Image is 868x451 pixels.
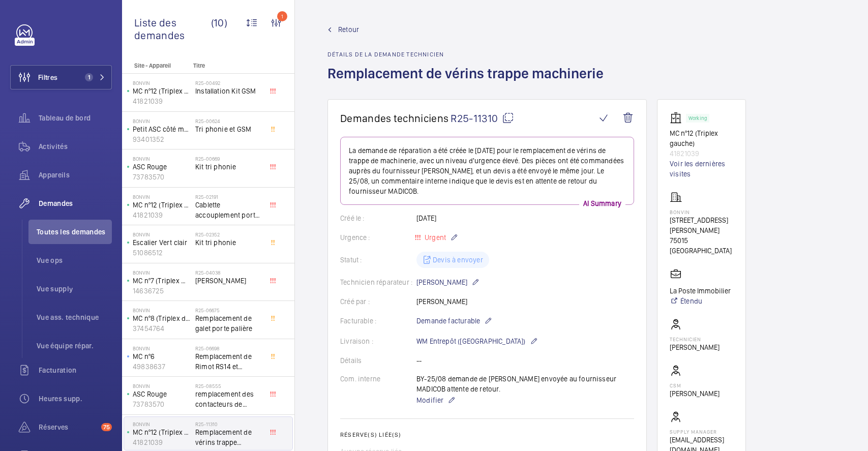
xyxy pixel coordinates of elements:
p: Site - Appareil [122,62,189,69]
p: 41821039 [133,210,191,220]
p: Bonvin [133,421,191,427]
p: Bonvin [133,156,191,162]
h2: R25-11310 [195,421,262,427]
a: Étendu [670,296,731,306]
p: 37454764 [133,323,191,334]
img: elevator.svg [670,112,686,124]
span: Demande facturable [416,316,480,326]
span: Réserves [39,422,97,432]
p: Petit ASC côté mc6 NR9 [133,124,191,134]
p: ASC Rouge [133,389,191,399]
p: MC nº12 (Triplex gauche) [133,200,191,210]
p: Escalier Vert clair [133,237,191,248]
span: 75 [101,423,112,431]
p: [STREET_ADDRESS][PERSON_NAME] [670,215,733,235]
h2: R25-02191 [195,194,262,200]
span: Cablette accouplement porte palière -1 [195,200,262,220]
p: La Poste Immobilier [670,286,731,296]
p: Bonvin [133,80,191,86]
span: Appareils [39,170,112,180]
p: AI Summary [579,198,625,208]
p: WM Entrepôt ([GEOGRAPHIC_DATA]) [416,335,538,347]
span: Remplacement de vérins trappe machinerie [195,427,262,447]
button: Filtres1 [10,65,112,89]
span: R25-11310 [451,112,514,125]
span: Tri phonie et GSM [195,124,262,134]
p: Bonvin [133,383,191,389]
p: 51086512 [133,248,191,258]
h2: Réserve(s) liée(s) [340,431,634,438]
p: 75015 [GEOGRAPHIC_DATA] [670,235,733,256]
span: Remplacement de Rimot RS14 et bouton cabine [PERSON_NAME] [195,351,262,372]
span: remplacement des contacteurs de montee [195,389,262,409]
span: Vue équipe répar. [37,341,112,351]
h1: Remplacement de vérins trappe machinerie [327,64,610,99]
p: MC nº12 (Triplex gauche) [133,86,191,96]
h2: R25-08555 [195,383,262,389]
p: Working [689,116,707,120]
h2: Détails de la demande technicien [327,51,610,58]
p: Titre [193,62,260,69]
h2: R25-06675 [195,307,262,313]
span: Tableau de bord [39,113,112,123]
h2: R25-04038 [195,269,262,276]
p: 41821039 [133,96,191,106]
p: CSM [670,382,720,388]
h2: R25-02352 [195,231,262,237]
span: Urgent [423,233,446,242]
p: ASC Rouge [133,162,191,172]
span: Toutes les demandes [37,227,112,237]
p: 41821039 [133,437,191,447]
p: [PERSON_NAME] [670,388,720,399]
span: Heures supp. [39,394,112,404]
span: Vue ass. technique [37,312,112,322]
p: Bonvin [133,118,191,124]
p: [PERSON_NAME] [670,342,720,352]
p: MC nº12 (Triplex gauche) [133,427,191,437]
p: Bonvin [133,307,191,313]
span: Remplacement de galet porte palière [195,313,262,334]
span: Activités [39,141,112,152]
p: Bonvin [133,345,191,351]
span: Retour [338,24,359,35]
span: Kit tri phonie [195,237,262,248]
h2: R25-00624 [195,118,262,124]
p: Technicien [670,336,720,342]
p: 41821039 [670,148,733,159]
p: La demande de réparation a été créée le [DATE] pour le remplacement de vérins de trappe de machin... [349,145,625,196]
h2: R25-00669 [195,156,262,162]
span: Facturation [39,365,112,375]
p: 49838637 [133,362,191,372]
a: Voir les dernières visites [670,159,733,179]
span: Vue ops [37,255,112,265]
h2: R25-06698 [195,345,262,351]
span: Installation Kit GSM [195,86,262,96]
span: Kit tri phonie [195,162,262,172]
span: [PERSON_NAME] [195,276,262,286]
p: Bonvin [133,269,191,276]
p: Bonvin [670,209,733,215]
p: MC nº8 (Triplex droit) [133,313,191,323]
p: MC nº6 [133,351,191,362]
span: Demandes techniciens [340,112,448,125]
span: Filtres [38,72,57,82]
p: 14636725 [133,286,191,296]
span: 1 [85,73,93,81]
span: Vue supply [37,284,112,294]
p: Bonvin [133,231,191,237]
span: Liste des demandes [134,16,211,42]
p: MC nº12 (Triplex gauche) [670,128,733,148]
p: 93401352 [133,134,191,144]
span: Demandes [39,198,112,208]
p: [PERSON_NAME] [416,276,480,288]
p: Supply manager [670,429,733,435]
h2: R25-00492 [195,80,262,86]
span: Modifier [416,395,443,405]
p: 73783570 [133,399,191,409]
p: 73783570 [133,172,191,182]
p: Bonvin [133,194,191,200]
p: MC nº7 (Triplex milieu) [133,276,191,286]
